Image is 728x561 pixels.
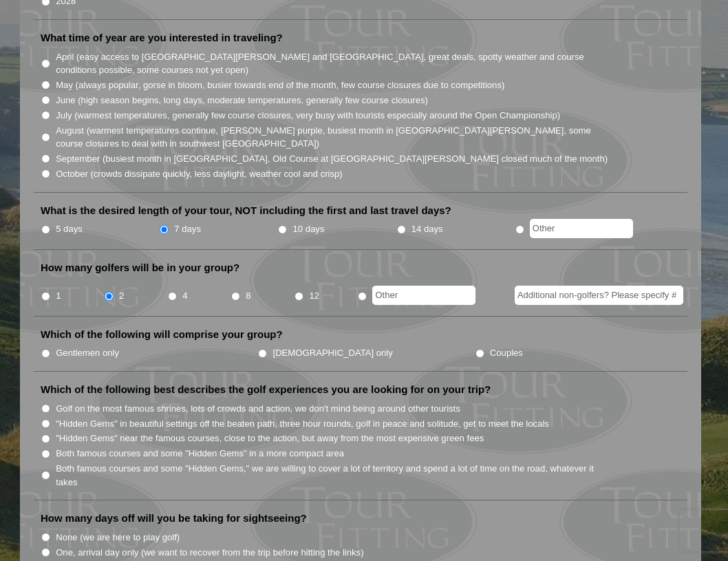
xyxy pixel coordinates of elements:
[56,417,549,431] label: "Hidden Gems" in beautiful settings off the beaten path, three hour rounds, golf in peace and sol...
[182,289,187,303] label: 4
[56,50,609,77] label: April (easy access to [GEOGRAPHIC_DATA][PERSON_NAME] and [GEOGRAPHIC_DATA], great deals, spotty w...
[273,346,393,360] label: [DEMOGRAPHIC_DATA] only
[56,531,180,544] label: None (we are here to play golf)
[56,546,363,560] label: One, arrival day only (we want to recover from the trip before hitting the links)
[372,286,475,305] input: Other
[41,31,283,45] label: What time of year are you interested in traveling?
[56,78,504,92] label: May (always popular, gorse in bloom, busier towards end of the month, few course closures due to ...
[41,383,491,396] label: Which of the following best describes the golf experiences you are looking for on your trip?
[41,328,283,341] label: Which of the following will comprise your group?
[56,167,343,181] label: October (crowds dissipate quickly, less daylight, weather cool and crisp)
[56,432,484,445] label: "Hidden Gems" near the famous courses, close to the action, but away from the most expensive gree...
[309,289,319,303] label: 12
[56,462,609,489] label: Both famous courses and some "Hidden Gems," we are willing to cover a lot of territory and spend ...
[56,289,61,303] label: 1
[174,222,201,236] label: 7 days
[56,109,560,123] label: July (warmest temperatures, generally few course closures, very busy with tourists especially aro...
[56,222,83,236] label: 5 days
[56,402,460,416] label: Golf on the most famous shrines, lots of crowds and action, we don't mind being around other tour...
[56,346,119,360] label: Gentlemen only
[41,261,239,275] label: How many golfers will be in your group?
[515,286,683,305] input: Additional non-golfers? Please specify #
[56,124,609,151] label: August (warmest temperatures continue, [PERSON_NAME] purple, busiest month in [GEOGRAPHIC_DATA][P...
[246,289,250,303] label: 8
[119,289,124,303] label: 2
[530,219,633,238] input: Other
[56,447,344,461] label: Both famous courses and some "Hidden Gems" in a more compact area
[293,222,325,236] label: 10 days
[490,346,523,360] label: Couples
[411,222,443,236] label: 14 days
[41,511,307,525] label: How many days off will you be taking for sightseeing?
[56,152,608,166] label: September (busiest month in [GEOGRAPHIC_DATA], Old Course at [GEOGRAPHIC_DATA][PERSON_NAME] close...
[56,94,428,107] label: June (high season begins, long days, moderate temperatures, generally few course closures)
[41,204,451,218] label: What is the desired length of your tour, NOT including the first and last travel days?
